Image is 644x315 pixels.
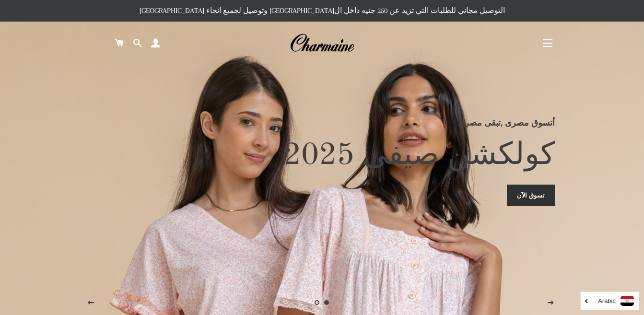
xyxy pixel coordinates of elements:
[322,298,332,307] a: الصفحه 1current
[313,298,322,307] a: تحميل الصور 2
[539,291,562,315] button: الصفحه التالية
[79,291,103,315] button: الصفحه السابقة
[290,33,354,54] img: Charmaine Egypt
[598,298,616,304] i: Arabic
[89,137,555,175] h2: كولكشن صيفى 2025
[507,185,555,206] a: تسوق الآن
[89,116,555,129] p: أتسوق مصرى ,تبقى مصرى
[585,296,634,306] a: Arabic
